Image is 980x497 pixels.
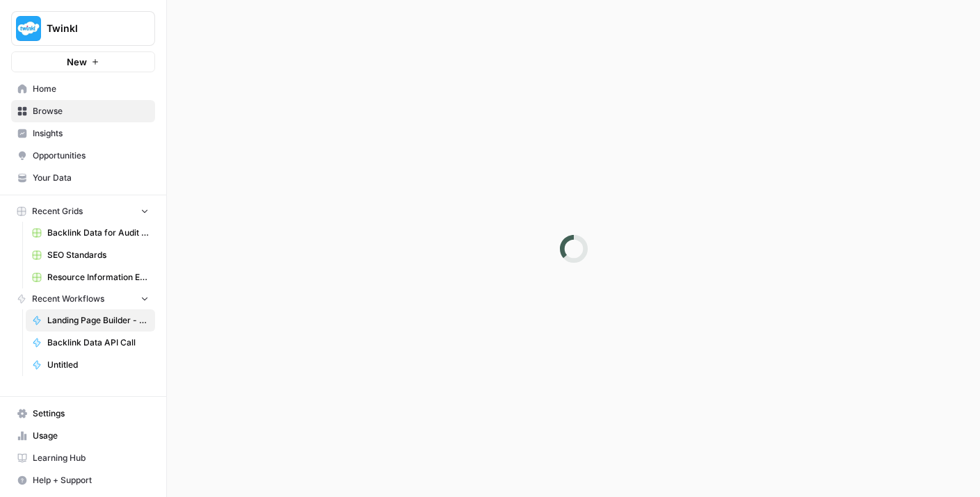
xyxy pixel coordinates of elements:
span: Backlink Data for Audit Grid [47,227,149,239]
a: Opportunities [11,145,155,167]
a: Backlink Data for Audit Grid [26,222,155,244]
span: Resource Information Extraction and Descriptions [47,271,149,284]
span: Settings [33,407,149,420]
a: Browse [11,100,155,122]
span: Opportunities [33,149,149,162]
img: Twinkl Logo [16,16,41,41]
span: Usage [33,430,149,442]
a: Insights [11,122,155,145]
button: Recent Workflows [11,288,155,309]
a: Untitled [26,354,155,376]
span: Recent Workflows [32,293,104,305]
span: Backlink Data API Call [47,336,149,349]
span: Browse [33,105,149,117]
a: Settings [11,402,155,425]
span: Your Data [33,172,149,184]
button: Workspace: Twinkl [11,11,155,46]
span: Home [33,83,149,95]
a: Resource Information Extraction and Descriptions [26,266,155,288]
a: Home [11,78,155,100]
span: Twinkl [47,22,131,35]
span: Learning Hub [33,452,149,464]
span: Untitled [47,359,149,371]
span: Help + Support [33,474,149,487]
button: Recent Grids [11,201,155,222]
button: New [11,51,155,72]
span: SEO Standards [47,249,149,261]
a: Your Data [11,167,155,189]
span: New [67,55,87,69]
a: Backlink Data API Call [26,332,155,354]
a: Landing Page Builder - Alt 1 [26,309,155,332]
a: Usage [11,425,155,447]
span: Landing Page Builder - Alt 1 [47,314,149,327]
span: Recent Grids [32,205,83,218]
a: SEO Standards [26,244,155,266]
span: Insights [33,127,149,140]
a: Learning Hub [11,447,155,469]
button: Help + Support [11,469,155,491]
